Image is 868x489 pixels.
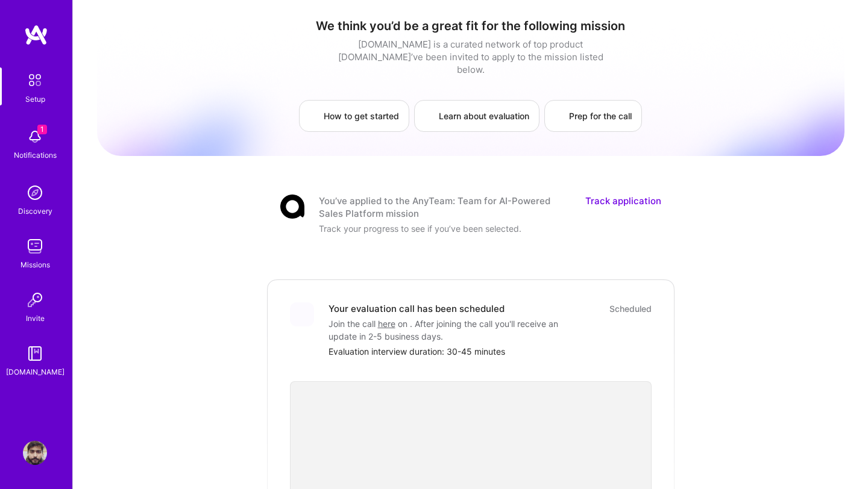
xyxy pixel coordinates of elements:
[295,308,308,321] img: Loading
[585,195,661,220] a: Track application
[20,258,50,271] div: Missions
[335,38,606,76] div: [DOMAIN_NAME] is a curated network of top product [DOMAIN_NAME]’ve been invited to apply to the m...
[24,24,48,46] img: logo
[329,345,652,358] div: Evaluation interview duration: 30-45 minutes
[609,302,652,315] div: Scheduled
[18,205,52,217] div: Discovery
[378,319,395,329] a: here
[23,234,47,258] img: teamwork
[23,125,47,149] img: bell
[23,181,47,205] img: discovery
[329,302,505,315] div: Your evaluation call has been scheduled
[23,341,47,366] img: guide book
[319,195,571,220] div: You’ve applied to the AnyTeam: Team for AI-Powered Sales Platform mission
[20,441,50,465] a: User Avatar
[299,100,409,132] a: How to get started
[25,93,45,105] div: Setup
[23,288,47,312] img: Invite
[424,111,434,121] img: Learn about evaluation
[555,111,564,121] img: Prep for the call
[329,317,570,343] div: Join the call on . After joining the call you'll receive an update in 2-5 business days.
[97,19,844,33] h1: We think you’d be a great fit for the following mission
[37,125,47,134] span: 1
[280,195,304,219] img: Company Logo
[23,441,47,465] img: User Avatar
[319,222,560,235] div: Track your progress to see if you’ve been selected.
[14,149,57,161] div: Notifications
[22,67,48,93] img: setup
[26,312,45,325] div: Invite
[6,366,64,378] div: [DOMAIN_NAME]
[414,100,539,132] a: Learn about evaluation
[544,100,642,132] a: Prep for the call
[309,111,319,121] img: How to get started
